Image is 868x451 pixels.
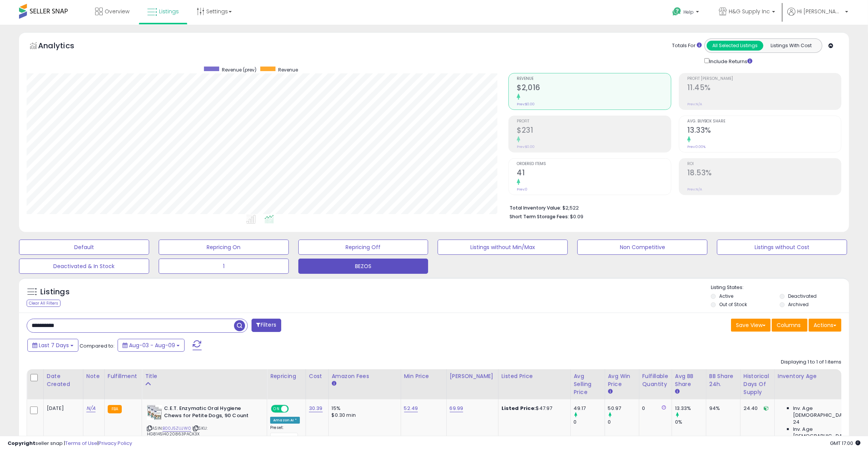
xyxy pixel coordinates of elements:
div: $47.97 [502,405,565,412]
div: Preset: [270,425,300,442]
b: Short Term Storage Fees: [510,213,569,220]
div: Fulfillment [108,372,139,380]
span: Last 7 Days [39,341,69,349]
div: 0% [675,419,706,426]
div: Date Created [47,372,80,388]
small: FBA [108,405,122,413]
div: ASIN: [147,405,261,446]
a: N/A [86,405,96,412]
a: Privacy Policy [99,440,132,447]
span: | SKU: HG814514020863PACK3X [147,425,207,437]
button: Listings without Cost [717,240,847,255]
span: Profit [517,119,671,124]
b: Listed Price: [502,405,536,412]
a: Hi [PERSON_NAME] [787,8,848,25]
label: Archived [788,301,809,308]
h5: Listings [40,287,70,297]
div: Listed Price [502,372,567,380]
div: [DATE] [47,405,77,412]
h2: 11.45% [687,83,841,94]
div: Avg Win Price [608,372,636,388]
button: Default [19,240,149,255]
b: Total Inventory Value: [510,205,561,211]
div: Cost [309,372,325,380]
b: C.E.T. Enzymatic Oral Hygiene Chews for Petite Dogs, 90 Count [164,405,256,421]
h2: $231 [517,126,671,136]
small: Prev: 0 [517,187,527,192]
div: [PERSON_NAME] [450,372,495,380]
div: BB Share 24h. [709,372,737,388]
div: Avg Selling Price [574,372,602,396]
small: Avg BB Share. [675,388,680,395]
span: H&G Supply Inc [729,8,770,15]
span: Profit [PERSON_NAME] [687,77,841,81]
span: OFF [288,406,300,412]
div: 50.97 [608,405,639,412]
a: 30.39 [309,405,323,412]
button: Last 7 Days [27,339,78,352]
small: Prev: $0.00 [517,102,535,106]
small: Prev: $0.00 [517,145,535,149]
span: Avg. Buybox Share [687,119,841,124]
span: Revenue [278,67,298,73]
span: Revenue (prev) [222,67,256,73]
small: Prev: 0.00% [687,145,706,149]
button: Actions [809,319,841,332]
img: 51KGPXsFs7L._SL40_.jpg [147,405,162,420]
div: 94% [709,405,734,412]
li: $2,522 [510,203,836,212]
span: Aug-03 - Aug-09 [129,341,175,349]
h2: 41 [517,168,671,179]
span: $0.09 [570,213,583,220]
button: Aug-03 - Aug-09 [118,339,185,352]
span: 24 [793,419,800,426]
div: Title [145,372,264,380]
span: Hi [PERSON_NAME] [797,8,843,15]
a: B00J5ZUJW0 [162,425,191,432]
span: Columns [777,321,801,329]
div: Fulfillable Quantity [642,372,669,388]
label: Out of Stock [719,301,747,308]
div: Historical Days Of Supply [744,372,771,396]
div: Totals For [672,42,702,49]
h2: $2,016 [517,83,671,94]
a: 52.49 [404,405,418,412]
div: Displaying 1 to 1 of 1 items [781,359,841,366]
small: Prev: N/A [687,187,702,192]
h2: 18.53% [687,168,841,179]
a: Help [666,1,707,25]
button: Columns [772,319,807,332]
a: 69.99 [450,405,463,412]
span: Listings [159,8,179,15]
button: 1 [159,259,289,274]
div: Amazon AI * [270,417,300,424]
button: Filters [252,319,281,332]
span: 2025-08-17 17:00 GMT [830,440,860,447]
span: Inv. Age [DEMOGRAPHIC_DATA]: [793,405,863,419]
strong: Copyright [8,440,35,447]
button: Save View [731,319,771,332]
button: Repricing On [159,240,289,255]
a: Terms of Use [65,440,97,447]
div: 0 [642,405,666,412]
button: Listings without Min/Max [438,240,568,255]
div: 15% [332,405,395,412]
small: Prev: N/A [687,102,702,106]
span: Inv. Age [DEMOGRAPHIC_DATA]: [793,426,863,440]
button: Repricing Off [298,240,428,255]
span: Revenue [517,77,671,81]
label: Active [719,293,733,299]
div: seller snap | | [8,440,132,447]
div: Clear All Filters [27,300,61,307]
div: Repricing [270,372,303,380]
span: Ordered Items [517,162,671,166]
span: Help [683,9,694,15]
div: 24.40 [744,405,769,412]
div: Inventory Age [778,372,865,380]
div: Avg BB Share [675,372,703,388]
button: Listings With Cost [763,41,820,51]
div: 13.33% [675,405,706,412]
span: ON [272,406,281,412]
small: Amazon Fees. [332,380,336,387]
div: Include Returns [699,57,761,65]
